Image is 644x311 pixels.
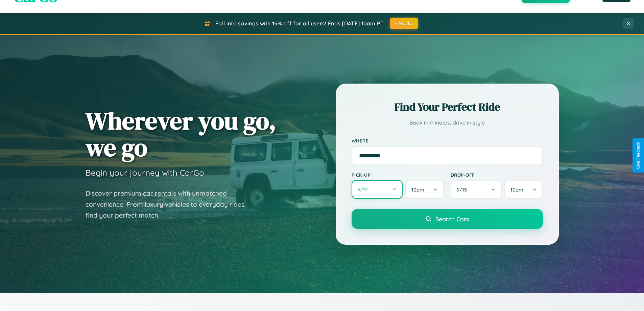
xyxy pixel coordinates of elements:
button: 9/15 [451,180,502,199]
span: 9 / 15 [457,186,470,193]
label: Drop-off [451,172,543,178]
button: 9/14 [352,180,403,199]
span: Fall into savings with 15% off for all users! Ends [DATE] 10am PT. [215,20,385,27]
h1: Wherever you go, we go [86,107,276,161]
button: 10am [504,180,543,199]
p: Discover premium car rentals with unmatched convenience. From luxury vehicles to everyday rides, ... [86,188,255,221]
div: Give Feedback [636,142,641,169]
label: Pick-up [352,172,444,178]
button: 10am [405,180,444,199]
label: Where [352,138,543,143]
span: 10am [510,186,523,193]
span: 9 / 14 [358,186,371,193]
h2: Find Your Perfect Ride [352,99,543,114]
button: Search Cars [352,209,543,229]
button: FALL15 [390,18,418,29]
h3: Begin your journey with CarGo [86,168,204,178]
span: Search Cars [435,215,469,223]
span: 10am [411,186,424,193]
p: Book in minutes, drive in style [352,118,543,128]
